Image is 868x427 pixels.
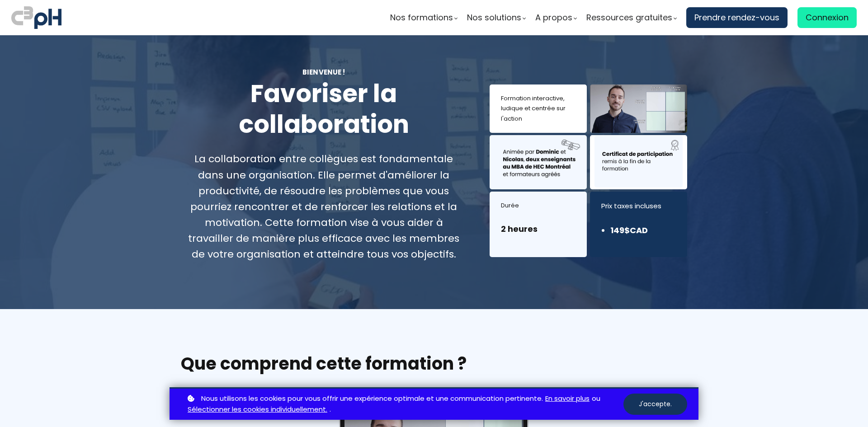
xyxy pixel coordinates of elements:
a: Prendre rendez-vous [686,7,788,28]
span: Nous utilisons les cookies pour vous offrir une expérience optimale et une communication pertinente. [201,393,543,404]
a: Sélectionner les cookies individuellement. [188,404,327,415]
h2: Que comprend cette formation ? [181,352,687,375]
li: 149$CAD [610,224,648,237]
h1: Favoriser la collaboration [181,79,467,140]
button: J'accepte. [623,394,687,415]
img: logo C3PH [11,5,61,31]
h3: 2 heures [501,223,576,235]
a: En savoir plus [545,393,590,404]
span: Nos formations [390,11,453,24]
div: La collaboration entre collègues est fondamentale dans une organisation. Elle permet d'améliorer ... [181,151,467,262]
div: Formation interactive, ludique et centrée sur l'action [501,94,576,123]
span: Prendre rendez-vous [694,11,779,24]
div: Bienvenue ! [181,67,467,77]
div: Durée [501,201,576,211]
div: Prix taxes incluses [601,201,676,212]
a: Connexion [797,7,857,28]
span: Ressources gratuites [586,11,672,24]
span: Nos solutions [467,11,521,24]
span: A propos [535,11,572,24]
span: Connexion [806,11,849,24]
p: ou . [185,393,623,416]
